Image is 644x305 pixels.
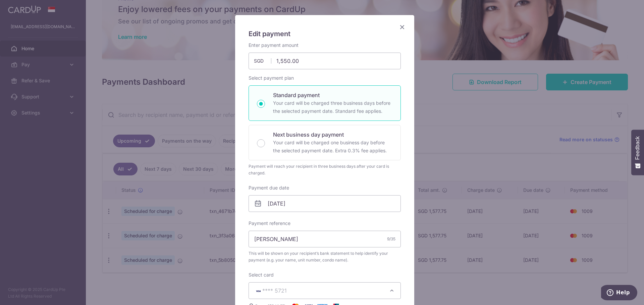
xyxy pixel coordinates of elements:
[398,23,406,31] button: Close
[273,91,392,99] p: Standard payment
[249,184,289,191] label: Payment due date
[249,42,299,49] label: Enter payment amount
[249,75,294,81] label: Select payment plan
[249,28,401,39] h5: Edit payment
[273,139,392,155] p: Your card will be charged one business day before the selected payment date. Extra 0.3% fee applies.
[249,272,274,278] label: Select card
[387,236,395,242] div: 9/35
[249,195,401,212] input: DD / MM / YYYY
[631,130,644,175] button: Feedback - Show survey
[254,58,271,64] span: SGD
[601,285,637,302] iframe: Opens a widget where you can find more information
[273,131,392,139] p: Next business day payment
[249,250,401,263] span: This will be shown on your recipient’s bank statement to help identify your payment (e.g. your na...
[249,220,290,227] label: Payment reference
[273,99,392,115] p: Your card will be charged three business days before the selected payment date. Standard fee appl...
[635,136,641,160] span: Feedback
[249,163,401,176] div: Payment will reach your recipient in three business days after your card is charged.
[249,53,401,69] input: 0.00
[254,289,262,293] img: VISA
